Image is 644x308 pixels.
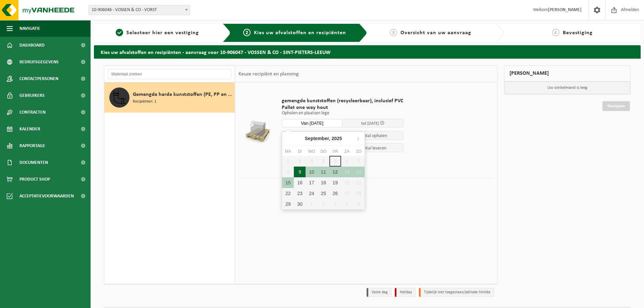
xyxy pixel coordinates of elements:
[104,82,235,113] button: Gemengde harde kunststoffen (PE, PP en PVC), recycleerbaar (industrieel) Recipiënten: 1
[306,199,317,209] div: 1
[318,199,329,209] div: 2
[504,81,631,94] p: Uw winkelmand is leeg
[563,30,593,36] span: Bevestiging
[133,90,233,99] span: Gemengde harde kunststoffen (PE, PP en PVC), recycleerbaar (industrieel)
[361,121,379,126] span: tot [DATE]
[342,131,403,140] span: Aantal ophalen
[294,148,306,155] div: di
[254,30,346,36] span: Kies uw afvalstoffen en recipiënten
[548,7,582,12] strong: [PERSON_NAME]
[331,136,342,141] i: 2025
[89,5,190,15] span: 10-906046 - VOSSEN & CO - VORST
[19,171,50,188] span: Product Shop
[306,188,317,199] div: 24
[329,188,341,199] div: 26
[19,121,40,137] span: Kalender
[390,29,397,36] span: 3
[329,167,341,177] div: 12
[318,167,329,177] div: 11
[318,148,329,155] div: do
[302,133,345,144] div: September,
[353,148,365,155] div: zo
[89,5,190,15] span: 10-906046 - VOSSEN & CO - VORST
[504,65,631,81] div: [PERSON_NAME]
[318,188,329,199] div: 25
[19,70,58,87] span: Contactpersonen
[306,148,317,155] div: wo
[294,188,306,199] div: 23
[282,119,342,127] input: Selecteer datum
[552,29,559,36] span: 4
[282,199,294,209] div: 29
[19,87,45,104] span: Gebruikers
[282,111,403,116] p: Ophalen en plaatsen lege
[329,199,341,209] div: 3
[19,137,45,154] span: Rapportage
[306,167,317,177] div: 10
[329,148,341,155] div: vr
[282,148,294,155] div: ma
[329,177,341,188] div: 19
[294,177,306,188] div: 16
[282,188,294,199] div: 22
[235,66,302,82] div: Keuze recipiënt en planning
[19,20,40,37] span: Navigatie
[294,199,306,209] div: 30
[294,167,306,177] div: 9
[108,69,231,79] input: Materiaal zoeken
[342,143,403,152] span: Aantal leveren
[395,288,416,297] li: Holiday
[97,29,217,37] a: 1Selecteer hier een vestiging
[282,98,403,104] span: gemengde kunststoffen (recycleerbaar), inclusief PVC
[19,104,46,121] span: Contracten
[19,37,45,54] span: Dashboard
[19,54,59,70] span: Bedrijfsgegevens
[282,177,294,188] div: 15
[400,30,471,36] span: Overzicht van uw aanvraag
[282,104,403,111] span: Pallet one way hout
[367,288,391,297] li: Vaste dag
[19,154,48,171] span: Documenten
[94,45,641,58] h2: Kies uw afvalstoffen en recipiënten - aanvraag voor 10-906047 - VOSSEN & CO - SINT-PIETERS-LEEUW
[19,188,74,204] span: Acceptatievoorwaarden
[318,177,329,188] div: 18
[341,148,353,155] div: za
[306,177,317,188] div: 17
[126,30,199,36] span: Selecteer hier een vestiging
[602,101,630,111] a: Doorgaan
[133,99,156,105] span: Recipiënten: 1
[243,29,251,36] span: 2
[116,29,123,36] span: 1
[419,288,494,297] li: Tijdelijk niet toegestaan/période limitée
